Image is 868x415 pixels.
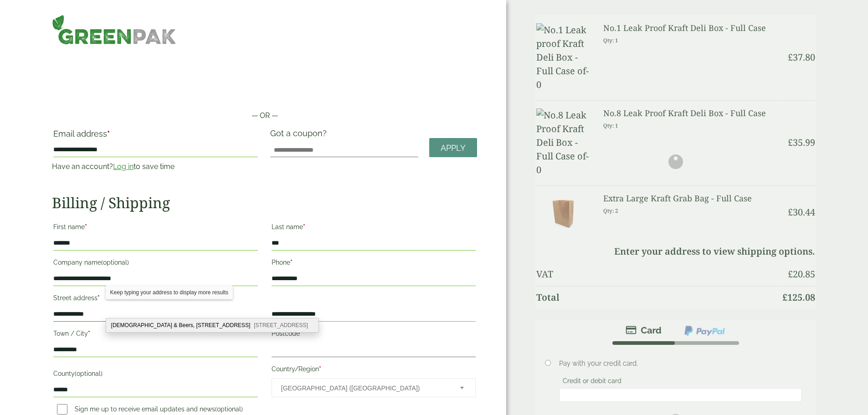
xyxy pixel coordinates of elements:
[272,256,476,272] label: Phone
[85,223,87,231] abbr: required
[57,404,67,415] input: Sign me up to receive email updates and news(optional)
[281,379,448,398] span: United Kingdom (UK)
[53,256,257,272] label: Company name
[52,161,259,172] p: Have an account? to save time
[290,259,293,266] abbr: required
[303,223,305,231] abbr: required
[53,292,257,307] label: Street address
[272,220,476,236] label: Last name
[53,327,257,343] label: Town / City
[98,294,100,302] abbr: required
[441,143,466,153] span: Apply
[270,128,330,143] label: Got a coupon?
[53,220,257,236] label: First name
[272,327,476,343] label: Postcode
[429,138,477,158] a: Apply
[272,363,476,378] label: Country/Region
[52,15,176,45] img: GreenPak Supplies
[106,318,318,332] div: Chick & Beers, 282 Burlington Road
[272,378,476,397] span: Country/Region
[52,81,477,99] iframe: Secure payment button frame
[52,194,477,211] h2: Billing / Shipping
[53,367,257,383] label: County
[88,330,90,337] abbr: required
[254,322,308,328] span: [STREET_ADDRESS]
[113,162,134,171] a: Log in
[53,130,257,143] label: Email address
[101,259,129,266] span: (optional)
[319,365,321,373] abbr: required
[215,405,243,413] span: (optional)
[300,330,302,337] abbr: required
[52,110,477,121] p: — OR —
[107,129,110,138] abbr: required
[106,286,233,299] div: Keep typing your address to display more results
[75,370,103,377] span: (optional)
